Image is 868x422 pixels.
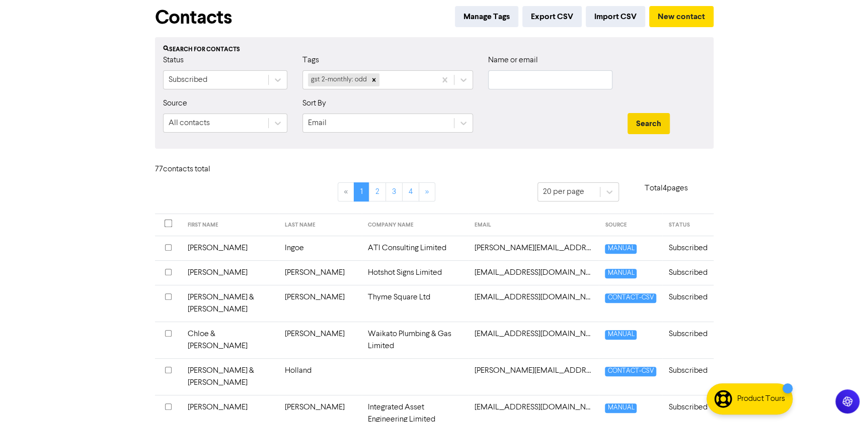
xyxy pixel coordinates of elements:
span: MANUAL [605,330,637,340]
td: Holland [279,358,362,395]
td: aaron@aticonsulting.co.nz [468,236,599,260]
div: All contacts [169,117,210,129]
span: MANUAL [605,403,637,413]
td: [PERSON_NAME] [279,322,362,358]
td: Hotshot Signs Limited [362,260,468,285]
td: [PERSON_NAME] [182,236,279,260]
span: CONTACT-CSV [605,293,656,303]
label: Tags [302,54,319,66]
a: Page 4 [402,182,419,201]
th: COMPANY NAME [362,214,468,236]
button: Export CSV [522,6,582,27]
td: Subscribed [662,358,713,395]
td: Subscribed [662,285,713,322]
td: Chloe & [PERSON_NAME] [182,322,279,358]
a: Page 3 [385,182,403,201]
td: ATI Consulting Limited [362,236,468,260]
td: Subscribed [662,260,713,285]
td: [PERSON_NAME] [279,285,362,322]
td: Subscribed [662,322,713,358]
button: Import CSV [586,6,645,27]
th: LAST NAME [279,214,362,236]
td: [PERSON_NAME] & [PERSON_NAME] [182,285,279,322]
div: Email [308,117,327,129]
td: adams.smash.repairs@xtra.co.nz [468,358,599,395]
label: Source [163,97,187,110]
div: gst 2-monthly: odd [308,73,368,86]
td: accounts@hotshotsigns.co.nz [468,260,599,285]
td: [PERSON_NAME] [279,260,362,285]
span: MANUAL [605,269,637,278]
span: MANUAL [605,244,637,254]
th: STATUS [662,214,713,236]
a: » [419,182,435,201]
th: EMAIL [468,214,599,236]
label: Status [163,54,184,66]
button: New contact [649,6,714,27]
a: Page 2 [369,182,386,201]
td: Ingoe [279,236,362,260]
div: 20 per page [543,186,584,198]
iframe: Chat Widget [818,374,868,422]
a: Page 1 is your current page [354,182,369,201]
div: Search for contacts [163,45,705,54]
th: SOURCE [599,214,662,236]
button: Search [627,113,670,134]
button: Manage Tags [455,6,518,27]
td: accounts@wpgltd.co.nz [468,322,599,358]
label: Sort By [302,97,326,110]
td: [PERSON_NAME] & [PERSON_NAME] [182,358,279,395]
h6: 77 contact s total [155,165,235,174]
th: FIRST NAME [182,214,279,236]
td: [PERSON_NAME] [182,260,279,285]
p: Total 4 pages [619,182,714,194]
td: Waikato Plumbing & Gas Limited [362,322,468,358]
h1: Contacts [155,6,232,29]
div: Subscribed [169,74,207,86]
label: Name or email [488,54,538,66]
td: Thyme Square Ltd [362,285,468,322]
td: Subscribed [662,236,713,260]
td: accounts@thymesquare.co.nz [468,285,599,322]
span: CONTACT-CSV [605,367,656,376]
